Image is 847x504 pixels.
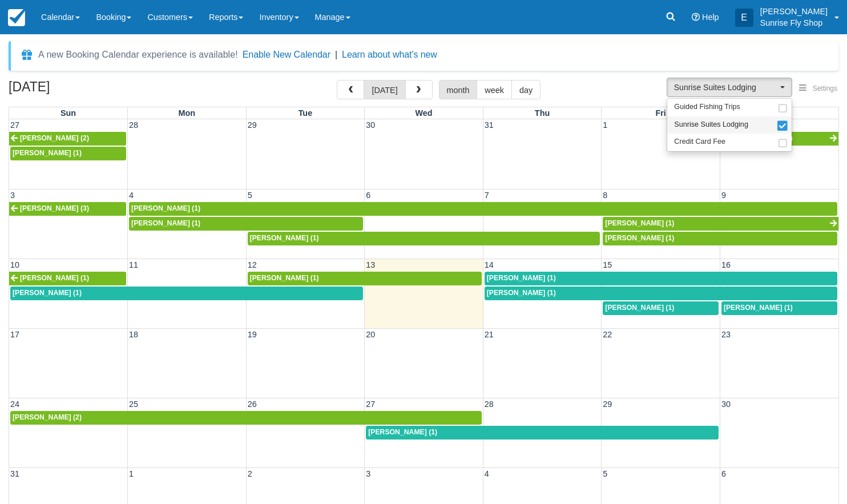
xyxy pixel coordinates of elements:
[368,428,437,436] span: [PERSON_NAME] (1)
[720,330,732,339] span: 23
[720,260,732,269] span: 16
[602,260,613,269] span: 15
[9,272,126,285] a: [PERSON_NAME] (1)
[20,134,89,142] span: [PERSON_NAME] (2)
[365,260,376,269] span: 13
[602,469,608,478] span: 5
[129,202,837,216] a: [PERSON_NAME] (1)
[61,108,76,118] span: Sun
[674,102,740,112] span: Guided Fishing Trips
[603,301,719,315] a: [PERSON_NAME] (1)
[13,289,82,297] span: [PERSON_NAME] (1)
[247,260,258,269] span: 12
[603,217,838,231] a: [PERSON_NAME] (1)
[20,274,89,282] span: [PERSON_NAME] (1)
[9,330,21,339] span: 17
[38,48,238,62] div: A new Booking Calendar experience is available!
[10,287,363,300] a: [PERSON_NAME] (1)
[247,191,253,200] span: 5
[365,120,376,130] span: 30
[667,78,792,97] button: Sunrise Suites Lodging
[128,400,139,409] span: 25
[511,80,541,99] button: day
[129,217,363,231] a: [PERSON_NAME] (1)
[483,191,490,200] span: 7
[485,287,837,300] a: [PERSON_NAME] (1)
[602,191,608,200] span: 8
[128,469,135,478] span: 1
[9,132,126,146] a: [PERSON_NAME] (2)
[131,219,200,227] span: [PERSON_NAME] (1)
[9,260,21,269] span: 10
[8,9,25,26] img: checkfront-main-nav-mini-logo.png
[605,234,674,242] span: [PERSON_NAME] (1)
[13,149,82,157] span: [PERSON_NAME] (1)
[365,191,372,200] span: 6
[483,400,495,409] span: 28
[365,400,376,409] span: 27
[483,260,495,269] span: 14
[10,147,126,160] a: [PERSON_NAME] (1)
[365,330,376,339] span: 20
[720,469,727,478] span: 6
[477,80,512,99] button: week
[20,204,89,212] span: [PERSON_NAME] (3)
[248,232,600,245] a: [PERSON_NAME] (1)
[13,413,82,421] span: [PERSON_NAME] (2)
[250,234,319,242] span: [PERSON_NAME] (1)
[605,219,674,227] span: [PERSON_NAME] (1)
[603,232,837,245] a: [PERSON_NAME] (1)
[487,289,556,297] span: [PERSON_NAME] (1)
[366,426,719,440] a: [PERSON_NAME] (1)
[247,120,258,130] span: 29
[692,13,700,21] i: Help
[674,82,777,93] span: Sunrise Suites Lodging
[128,330,139,339] span: 18
[483,120,495,130] span: 31
[724,304,793,312] span: [PERSON_NAME] (1)
[602,400,613,409] span: 29
[674,137,725,147] span: Credit Card Fee
[247,400,258,409] span: 26
[247,330,258,339] span: 19
[724,134,793,142] span: [PERSON_NAME] (3)
[702,13,719,22] span: Help
[485,272,837,285] a: [PERSON_NAME] (1)
[605,304,674,312] span: [PERSON_NAME] (1)
[792,80,844,97] button: Settings
[365,469,372,478] span: 3
[128,120,139,130] span: 28
[735,9,753,27] div: E
[9,120,21,130] span: 27
[483,469,490,478] span: 4
[364,80,405,99] button: [DATE]
[335,50,337,59] span: |
[9,191,16,200] span: 3
[655,108,665,118] span: Fri
[721,301,837,315] a: [PERSON_NAME] (1)
[9,469,21,478] span: 31
[299,108,313,118] span: Tue
[760,17,828,29] p: Sunrise Fly Shop
[248,272,482,285] a: [PERSON_NAME] (1)
[9,202,126,216] a: [PERSON_NAME] (3)
[9,400,21,409] span: 24
[250,274,319,282] span: [PERSON_NAME] (1)
[9,80,153,101] h2: [DATE]
[439,80,478,99] button: month
[720,400,732,409] span: 30
[342,50,437,59] a: Learn about what's new
[247,469,253,478] span: 2
[483,330,495,339] span: 21
[535,108,550,118] span: Thu
[128,260,139,269] span: 11
[131,204,200,212] span: [PERSON_NAME] (1)
[10,411,482,425] a: [PERSON_NAME] (2)
[760,6,828,17] p: [PERSON_NAME]
[243,49,330,61] button: Enable New Calendar
[720,191,727,200] span: 9
[487,274,556,282] span: [PERSON_NAME] (1)
[128,191,135,200] span: 4
[602,120,608,130] span: 1
[674,120,748,130] span: Sunrise Suites Lodging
